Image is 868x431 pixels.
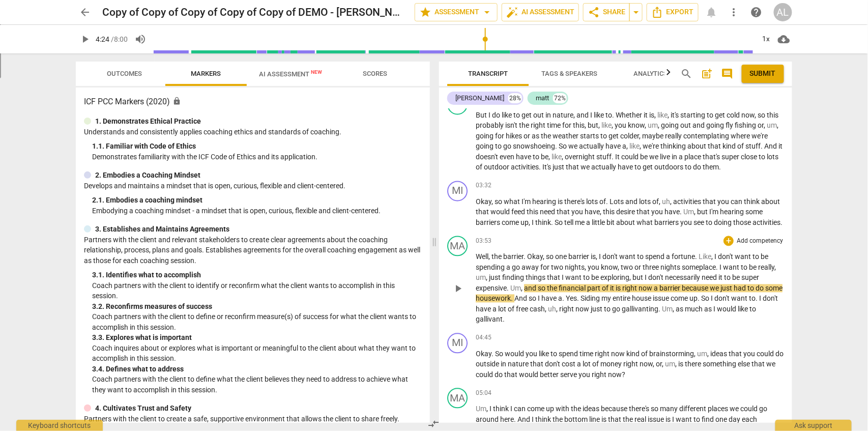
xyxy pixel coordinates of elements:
p: 2. Embodies a Coaching Mindset [95,170,200,181]
span: activities [753,219,780,227]
span: you [651,208,664,216]
button: Volume [131,30,150,48]
span: play_arrow [79,33,91,45]
div: AL [774,3,792,21]
span: , [491,198,495,206]
span: this [573,122,585,130]
span: we [581,163,591,171]
span: of [737,142,745,151]
span: have [516,153,533,161]
span: but [697,208,709,216]
span: me [575,219,586,227]
span: to [600,132,609,140]
span: Filler word [662,198,670,206]
span: out [533,111,545,120]
span: and [576,111,590,120]
span: cold [727,111,741,120]
span: / 8:00 [111,35,128,43]
span: play_arrow [452,283,464,295]
span: one [555,253,568,261]
span: Markers [191,70,221,77]
span: to [513,111,522,120]
span: right [531,122,547,130]
span: in [672,153,679,161]
p: Develops and maintains a mindset that is open, curious, flexible and client-centered. [84,181,422,191]
span: Filler word [683,208,694,216]
span: share [588,6,600,18]
span: actually [579,142,605,151]
span: But [476,111,488,120]
span: that [476,208,490,216]
span: want [619,253,637,261]
span: , [711,253,714,261]
span: 4:24 [96,35,109,43]
p: 3. Establishes and Maintains Agreements [95,224,229,235]
span: , [639,132,642,140]
span: Filler word [648,122,658,130]
div: 72% [553,93,567,103]
span: Filler word [552,153,562,161]
span: don't [602,253,619,261]
span: feed [511,208,527,216]
span: I'm [709,208,720,216]
span: of [652,198,659,206]
span: come [502,219,520,227]
span: up [520,219,529,227]
span: do [693,163,703,171]
span: doing [714,219,733,227]
p: Embodying a coaching mindset - a mindset that is open, curious, flexible and client-centered. [92,206,422,216]
span: , [488,253,491,261]
span: the [541,132,553,140]
span: for [495,132,506,140]
span: , [585,122,588,130]
span: fortune [672,253,695,261]
span: to [533,153,541,161]
span: get [715,111,727,120]
span: activities [511,163,539,171]
span: snowshoeing [513,142,555,151]
span: the [491,253,503,261]
span: . [780,219,783,227]
span: so [758,111,767,120]
span: think [744,198,761,206]
div: Add outcome [724,236,734,246]
span: but [588,122,598,130]
span: going [661,122,680,130]
span: 03:32 [476,182,491,190]
span: get [522,111,533,120]
button: Please Do Not Submit until your Assessment is Complete [742,65,784,83]
span: activities [673,198,703,206]
span: can [731,198,744,206]
span: really [665,132,683,140]
span: arrow_drop_down [481,6,493,18]
div: 28% [508,93,522,103]
span: post_add [701,68,713,80]
span: spend [645,253,666,261]
span: , [694,208,697,216]
span: 03:53 [476,237,491,246]
span: So [559,142,568,151]
span: , [668,111,671,120]
span: have [585,208,600,216]
span: , [612,122,615,130]
span: colder [620,132,639,140]
span: overnight [565,153,596,161]
span: that [703,198,717,206]
span: New [311,69,322,75]
a: Help [747,3,766,21]
span: so [546,253,555,261]
span: Filler word [629,142,640,151]
span: Filler word [699,253,711,261]
span: , [755,111,758,120]
span: go [503,142,513,151]
span: , [670,198,673,206]
span: volume_up [134,33,147,45]
span: that [636,208,651,216]
span: compare_arrows [428,418,440,430]
span: . [695,253,699,261]
span: . [539,163,542,171]
span: contemplating [683,132,731,140]
div: 1. 1. Familiar with Code of Ethics [92,141,422,152]
span: . [612,111,616,120]
span: nature [553,111,573,120]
